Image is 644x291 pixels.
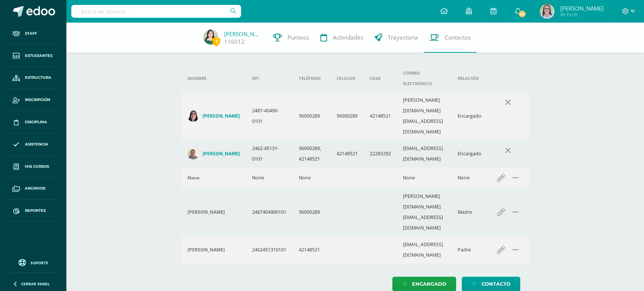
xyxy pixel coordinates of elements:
td: 56900289 [330,92,364,140]
h4: [PERSON_NAME] [188,247,225,253]
td: 2487-40490-0101 [246,92,293,140]
th: Casa [364,65,397,92]
td: Padre [452,236,487,263]
th: Correo electrónico [397,65,452,92]
td: [EMAIL_ADDRESS][DOMAIN_NAME] [397,140,452,167]
h4: [PERSON_NAME] [203,151,240,157]
span: Encargado [412,277,446,291]
a: Archivos [6,178,60,200]
td: 42148521 [364,92,397,140]
img: f08d252b350df5516565e03f26a04175.png [188,148,199,159]
td: [EMAIL_ADDRESS][DOMAIN_NAME] [397,236,452,263]
span: Asistencia [25,141,48,147]
span: 44 [518,10,526,18]
a: [PERSON_NAME] [224,30,262,38]
td: [PERSON_NAME][DOMAIN_NAME][EMAIL_ADDRESS][DOMAIN_NAME] [397,92,452,140]
div: Francisco Merino [188,247,240,253]
td: Encargado [452,140,487,167]
td: None [246,167,293,188]
span: Estudiantes [25,53,52,59]
span: Contactos [444,34,471,41]
a: [PERSON_NAME] [188,110,240,122]
td: 56900289, 42148521 [293,140,330,167]
a: Reportes [6,200,60,222]
span: Disciplina [25,119,47,125]
span: Reportes [25,208,46,214]
th: Teléfono [293,65,330,92]
a: Actividades [315,23,369,53]
a: Inscripción [6,89,60,111]
span: Archivos [25,185,45,191]
td: Encargado [452,92,487,140]
a: Asistencia [6,133,60,156]
span: Contacto [481,277,510,291]
td: 2487404900101 [246,188,293,236]
td: 56900289 [293,92,330,140]
th: DPI [246,65,293,92]
span: Punteos [287,34,309,41]
span: Staff [25,31,37,37]
td: 22283292 [364,140,397,167]
input: Busca un usuario... [71,5,241,18]
span: Cerrar panel [21,281,50,286]
a: Estudiantes [6,45,60,67]
td: None [452,167,487,188]
th: Celular [330,65,364,92]
span: Trayectoria [388,34,418,41]
h4: [PERSON_NAME] [203,113,240,119]
a: Soporte [9,257,57,267]
td: Madre [452,188,487,236]
th: Relación [452,65,487,92]
span: 1 [212,37,220,46]
h4: None [188,175,200,181]
td: None [397,167,452,188]
a: 116012 [224,38,244,46]
td: 42148521 [330,140,364,167]
a: Trayectoria [369,23,424,53]
div: None [188,175,240,181]
span: Estructura [25,75,51,81]
span: Mis cursos [25,164,49,170]
td: 42148521 [293,236,330,263]
div: Hilda Madrid [188,209,240,215]
img: 04502d3ebb6155621d07acff4f663ff2.png [539,4,555,19]
th: Nombre [181,65,246,92]
span: [PERSON_NAME] [560,5,604,12]
td: [PERSON_NAME][DOMAIN_NAME][EMAIL_ADDRESS][DOMAIN_NAME] [397,188,452,236]
h4: [PERSON_NAME] [188,209,225,215]
a: Estructura [6,67,60,89]
a: [PERSON_NAME] [188,148,240,159]
a: Mis cursos [6,156,60,178]
span: Soporte [31,260,48,265]
a: Disciplina [6,111,60,133]
span: Inscripción [25,97,50,103]
img: be891cdf78e633302a5c79c94a9e7669.png [188,110,199,122]
span: Mi Perfil [560,11,604,18]
td: 2462451310101 [246,236,293,263]
td: 2462-45131-0101 [246,140,293,167]
img: c46a05b2893dac98847f26e44561d578.png [203,29,218,44]
a: Contactos [424,23,476,53]
span: Actividades [333,34,363,41]
a: Staff [6,23,60,45]
a: Punteos [267,23,315,53]
td: None [293,167,330,188]
td: 56900289 [293,188,330,236]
